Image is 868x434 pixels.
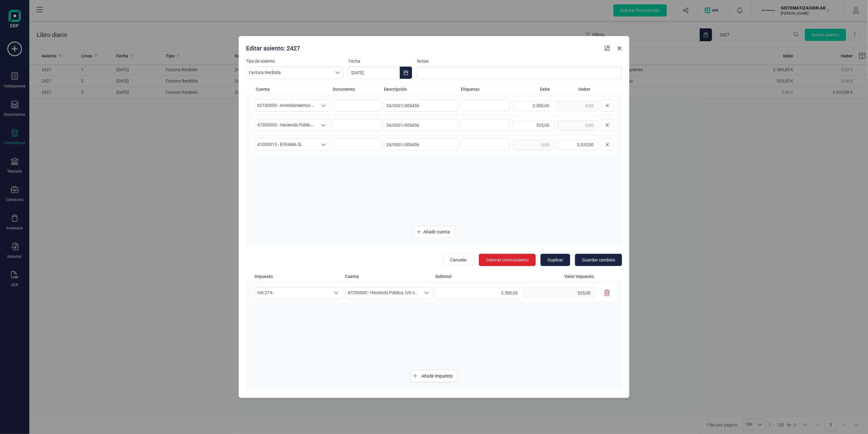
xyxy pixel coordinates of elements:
span: Cuenta [345,273,433,279]
span: Debe [512,86,550,92]
span: IVA 21% [255,287,331,299]
span: Añadir impuesto [421,373,453,379]
span: Documento [333,86,382,92]
span: Guardar cambios [582,257,615,263]
span: Valor impuesto [526,273,600,279]
input: 0,00 [513,100,555,111]
input: 0,00 [435,287,523,299]
div: Seleccione una cuenta [318,119,329,131]
button: Añadir cuenta [413,226,455,238]
input: 0,00 [557,100,599,111]
span: Cancelar [450,257,467,263]
button: Close [615,43,624,53]
span: Impuesto [255,273,342,279]
label: Notas [417,58,622,64]
input: 0,00 [513,140,555,150]
span: Etiquetas [461,86,510,92]
label: Tipo de asiento [246,58,344,64]
span: Generar contraasiento [486,257,529,263]
span: Haber [552,86,590,92]
span: 47200000 - Hacienda Pública, IVA soportado [255,119,318,131]
input: 0,00 [557,120,599,130]
span: Añadir cuenta [424,229,450,235]
input: 0,00 [557,140,599,150]
span: Factura Recibida [246,67,332,78]
div: Seleccione una cuenta [318,100,329,111]
div: Editar asiento: 2427 [244,42,602,53]
label: Fecha [349,58,412,64]
button: Guardar cambios [575,254,622,266]
input: 0,00 [513,120,555,130]
button: Duplicar [541,254,570,266]
div: Seleccione una cuenta [318,139,329,151]
span: 47200000 - Hacienda Pública, IVA soportado [345,287,421,299]
button: Generar contraasiento [479,254,536,266]
button: Choose Date [400,67,412,79]
input: 0,00 [526,287,596,299]
span: Cuenta [256,86,330,92]
button: Cancelar [443,254,474,266]
span: Descripción [384,86,458,92]
span: 41000013 - EFRAMA SL [255,139,318,151]
span: Subtotal [435,273,523,279]
div: Seleccione un porcentaje [331,287,342,299]
div: Seleccione una cuenta [421,287,432,299]
button: Añadir impuesto [410,370,458,382]
span: Duplicar [548,257,563,263]
span: 62100000 - Arrendamientos y cánones - Alquileres [255,100,318,111]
